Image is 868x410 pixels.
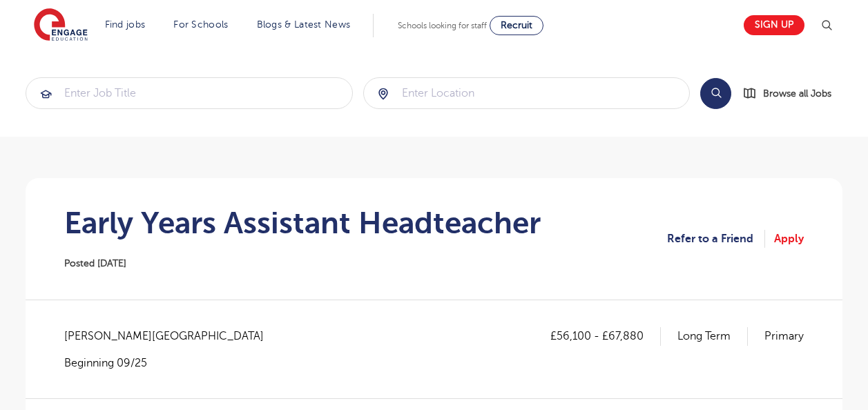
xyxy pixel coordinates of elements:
[64,327,278,345] span: [PERSON_NAME][GEOGRAPHIC_DATA]
[764,327,804,345] p: Primary
[26,78,352,108] input: Submit
[364,78,690,108] input: Submit
[26,77,353,109] div: Submit
[105,19,146,30] a: Find jobs
[744,15,804,35] a: Sign up
[64,258,126,269] span: Posted [DATE]
[398,21,487,30] span: Schools looking for staff
[742,86,842,101] a: Browse all Jobs
[363,77,691,109] div: Submit
[667,230,765,248] a: Refer to a Friend
[677,327,748,345] p: Long Term
[257,19,351,30] a: Blogs & Latest News
[34,8,88,43] img: Engage Education
[490,16,543,35] a: Recruit
[763,86,831,101] span: Browse all Jobs
[774,230,804,248] a: Apply
[173,19,228,30] a: For Schools
[64,206,541,240] h1: Early Years Assistant Headteacher
[501,20,532,30] span: Recruit
[700,78,731,109] button: Search
[64,355,278,371] p: Beginning 09/25
[550,327,661,345] p: £56,100 - £67,880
